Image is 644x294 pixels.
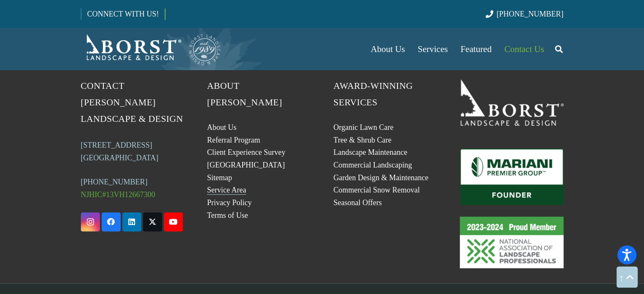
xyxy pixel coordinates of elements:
[81,32,221,66] a: Borst-Logo
[207,148,285,157] a: Client Experience Survey
[334,173,428,182] a: Garden Design & Maintenance
[460,78,564,125] a: 19BorstLandscape_Logo_W
[497,10,564,18] span: [PHONE_NUMBER]
[81,81,183,124] span: Contact [PERSON_NAME] Landscape & Design
[334,136,392,144] a: Tree & Shrub Care
[334,123,394,132] a: Organic Lawn Care
[164,212,183,231] a: YouTube
[616,267,638,288] a: Back to top
[411,28,454,70] a: Services
[454,28,498,70] a: Featured
[486,10,563,18] a: [PHONE_NUMBER]
[207,136,260,144] a: Referral Program
[334,161,412,169] a: Commercial Landscaping
[207,123,237,132] a: About Us
[334,81,413,107] span: Award-Winning Services
[207,81,282,107] span: About [PERSON_NAME]
[81,4,165,24] a: CONNECT WITH US!
[334,198,382,207] a: Seasonal Offers
[461,44,492,54] span: Featured
[207,211,248,220] a: Terms of Use
[143,212,162,231] a: X
[207,161,285,169] a: [GEOGRAPHIC_DATA]
[81,212,100,231] a: Instagram
[498,28,550,70] a: Contact Us
[460,148,564,205] a: Mariani_Badge_Full_Founder
[550,38,567,60] a: Search
[207,173,232,182] a: Sitemap
[334,186,420,194] a: Commercial Snow Removal
[102,212,121,231] a: Facebook
[81,141,159,162] a: [STREET_ADDRESS][GEOGRAPHIC_DATA]
[207,198,252,207] a: Privacy Policy
[122,212,141,231] a: LinkedIn
[334,148,407,157] a: Landscape Maintenance
[364,28,411,70] a: About Us
[81,190,155,199] span: NJHIC#13VH12667300
[81,178,148,186] a: [PHONE_NUMBER]
[417,44,448,54] span: Services
[207,186,246,194] a: Service Area
[370,44,405,54] span: About Us
[504,44,544,54] span: Contact Us
[460,217,564,268] a: 23-24_Proud_Member_logo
